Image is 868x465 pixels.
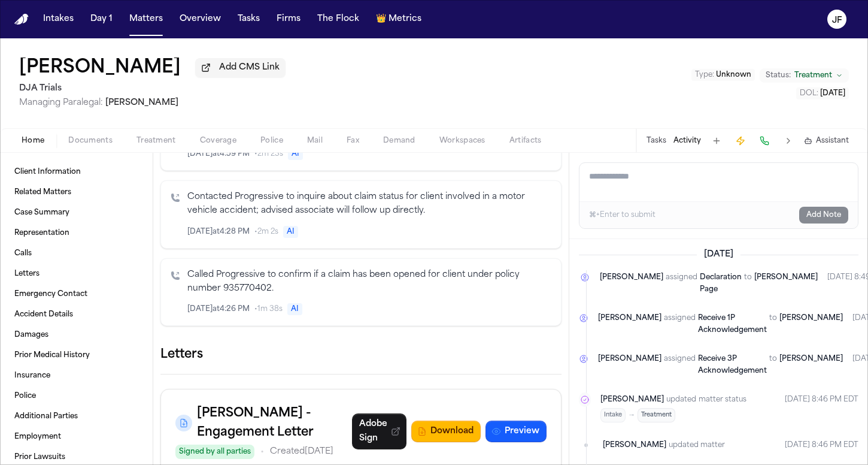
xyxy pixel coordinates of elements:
[270,445,333,459] p: Created [DATE]
[10,162,143,182] a: Client Information
[352,413,406,449] a: Adobe Sign
[283,226,298,238] span: AI
[754,271,818,295] span: [PERSON_NAME]
[14,14,29,25] img: Finch Logo
[86,8,117,30] button: Day 1
[38,8,78,30] button: Intakes
[700,271,742,295] a: Declaration Page
[187,304,250,314] span: [DATE] at 4:26 PM
[22,136,44,146] span: Home
[691,69,755,81] button: Edit Type: Unknown
[600,394,664,406] span: [PERSON_NAME]
[666,271,697,295] span: assigned
[766,71,791,80] span: Status:
[233,8,265,30] a: Tasks
[669,439,725,451] span: updated matter
[312,8,364,30] button: The Flock
[10,224,143,243] a: Representation
[187,191,551,218] p: Contacted Progressive to inquire about claim status for client involved in a motor vehicle accide...
[779,312,843,336] span: [PERSON_NAME]
[647,136,666,146] button: Tasks
[673,136,701,146] button: Activity
[756,132,773,149] button: Make a Call
[136,136,176,146] span: Treatment
[160,345,203,364] h1: Letters
[10,183,143,202] a: Related Matters
[175,8,226,30] button: Overview
[10,285,143,304] a: Emergency Contact
[254,227,278,237] span: • 2m 2s
[732,132,749,149] button: Create Immediate Task
[769,353,777,377] span: to
[695,71,714,78] span: Type :
[187,227,250,237] span: [DATE] at 4:28 PM
[19,58,181,79] button: Edit matter name
[820,90,845,97] span: [DATE]
[383,136,415,146] span: Demand
[288,148,303,160] span: AI
[197,404,352,442] h3: [PERSON_NAME] - Engagement Letter
[698,353,767,377] a: Receive 3P Acknowledgement
[125,8,168,30] button: Matters
[10,346,143,365] a: Prior Medical History
[600,408,626,422] span: Intake
[19,58,181,79] h1: [PERSON_NAME]
[794,71,832,80] span: Treatment
[664,353,696,377] span: assigned
[598,353,661,377] span: [PERSON_NAME]
[744,271,752,295] span: to
[411,421,481,442] button: Download
[804,136,849,146] button: Assistant
[439,136,485,146] span: Workspaces
[187,149,250,159] span: [DATE] at 4:59 PM
[760,68,849,83] button: Change status from Treatment
[816,136,849,146] span: Assistant
[195,58,286,77] button: Add CMS Link
[10,366,143,385] a: Insurance
[10,305,143,324] a: Accident Details
[19,98,103,107] span: Managing Paralegal:
[19,81,286,96] h2: DJA Trials
[254,304,283,314] span: • 1m 38s
[603,439,666,451] span: [PERSON_NAME]
[10,203,143,222] a: Case Summary
[589,210,655,220] div: ⌘+Enter to submit
[697,249,740,261] span: [DATE]
[68,136,113,146] span: Documents
[796,87,849,99] button: Edit DOL: 2025-07-03
[10,325,143,345] a: Damages
[10,264,143,283] a: Letters
[598,312,661,336] span: [PERSON_NAME]
[708,132,725,149] button: Add Task
[716,71,751,78] span: Unknown
[600,271,663,295] span: [PERSON_NAME]
[105,98,178,107] span: [PERSON_NAME]
[799,207,848,224] button: Add Note
[175,445,254,459] span: Signed by all parties
[14,14,29,25] a: Home
[10,427,143,446] a: Employment
[347,136,359,146] span: Fax
[200,136,236,146] span: Coverage
[509,136,542,146] span: Artifacts
[10,387,143,406] a: Police
[664,312,696,336] span: assigned
[10,244,143,263] a: Calls
[272,8,305,30] a: Firms
[769,312,777,336] span: to
[785,394,858,422] time: September 9, 2025 at 7:46 PM
[699,394,746,406] span: matter status
[485,421,547,442] button: Preview
[628,410,635,420] span: →
[779,353,843,377] span: [PERSON_NAME]
[260,445,264,459] span: •
[800,90,818,97] span: DOL :
[260,136,283,146] span: Police
[785,439,858,451] time: September 9, 2025 at 7:46 PM
[307,136,323,146] span: Mail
